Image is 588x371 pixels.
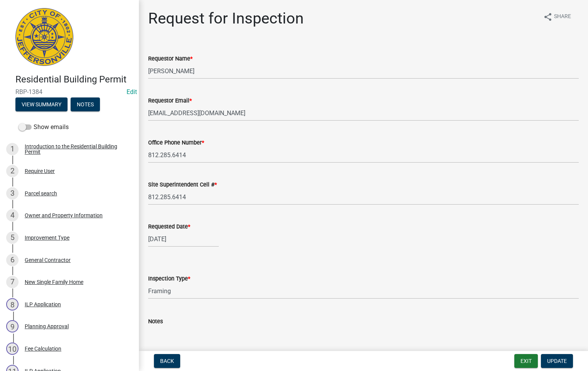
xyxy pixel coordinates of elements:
div: Owner and Property Information [25,213,103,218]
div: 10 [6,342,19,355]
div: 7 [6,276,19,288]
button: Notes [71,97,100,111]
img: City of Jeffersonville, Indiana [15,8,73,66]
wm-modal-confirm: Edit Application Number [127,88,137,96]
input: mm/dd/yyyy [148,231,219,247]
div: 2 [6,165,19,177]
label: Notes [148,319,163,324]
label: Inspection Type [148,276,190,282]
button: View Summary [15,97,68,111]
button: shareShare [537,9,577,24]
div: 4 [6,209,19,222]
button: Exit [514,354,538,368]
button: Update [541,354,573,368]
div: 9 [6,320,19,332]
label: Requested Date [148,224,190,230]
div: Require User [25,168,55,174]
div: ILP Application [25,302,61,307]
div: General Contractor [25,257,71,263]
div: Planning Approval [25,324,69,329]
div: 5 [6,232,19,244]
wm-modal-confirm: Summary [15,102,68,108]
label: Site Superintendent Cell # [148,182,217,188]
div: New Single Family Home [25,279,83,285]
div: 8 [6,298,19,311]
div: Introduction to the Residential Building Permit [25,144,127,154]
span: Share [554,12,571,22]
div: Parcel search [25,191,57,196]
span: Back [160,358,174,364]
a: Edit [127,88,137,96]
wm-modal-confirm: Notes [71,102,100,108]
h4: Residential Building Permit [15,74,133,85]
div: Improvement Type [25,235,69,240]
label: Requestor Name [148,56,193,62]
div: 6 [6,254,19,266]
div: Fee Calculation [25,346,61,351]
div: 3 [6,187,19,200]
label: Show emails [19,123,69,132]
label: Office Phone Number [148,140,204,146]
i: share [543,12,553,22]
div: 1 [6,143,19,155]
button: Back [154,354,180,368]
label: Requestor Email [148,98,192,104]
span: RBP-1384 [15,88,123,96]
span: Update [547,358,567,364]
h1: Request for Inspection [148,9,304,28]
